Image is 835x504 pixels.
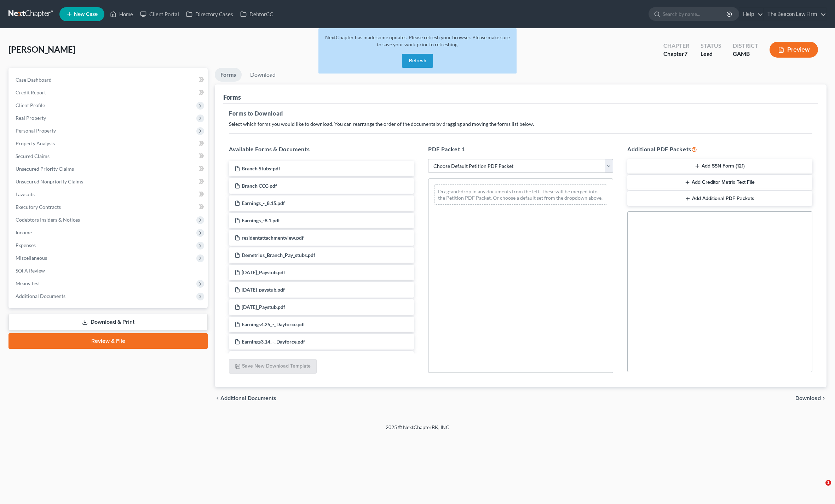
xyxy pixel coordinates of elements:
a: Secured Claims [10,150,208,163]
span: NextChapter has made some updates. Please refresh your browser. Please make sure to save your wor... [325,34,510,47]
a: Directory Cases [183,8,237,20]
h5: PDF Packet 1 [428,145,613,153]
span: [DATE]_paystub.pdf [242,287,285,293]
a: Forms [215,68,242,82]
span: Personal Property [16,128,56,134]
span: Branch Stubs-pdf [242,165,280,171]
a: Executory Contracts [10,201,208,213]
span: Demetrius_Branch_Pay_stubs.pdf [242,252,315,258]
span: SOFA Review [16,268,45,274]
button: Add Additional PDF Packets [627,191,812,206]
a: Home [106,8,137,20]
button: Add Creditor Matrix Text File [627,175,812,190]
span: Earnings_-8.1.pdf [242,217,280,223]
div: Lead [701,50,721,58]
a: Case Dashboard [10,74,208,86]
div: Status [701,42,721,50]
span: Lawsuits [16,191,35,197]
button: Preview [770,42,818,58]
a: DebtorCC [237,8,277,20]
button: Save New Download Template [229,359,317,374]
span: Credit Report [16,89,46,95]
span: [DATE]_Paystub.pdf [242,304,285,310]
div: 2025 © NextChapterBK, INC [216,424,619,436]
a: Review & File [8,333,208,349]
a: Property Analysis [10,137,208,150]
a: The Beacon Law Firm [764,8,826,20]
a: chevron_left Additional Documents [215,395,276,401]
button: Refresh [402,54,433,68]
span: [PERSON_NAME] [8,44,75,54]
span: 7 [684,50,687,57]
i: chevron_left [215,395,220,401]
span: Executory Contracts [16,204,61,210]
div: Drag-and-drop in any documents from the left. These will be merged into the Petition PDF Packet. ... [434,184,607,205]
p: Select which forms you would like to download. You can rearrange the order of the documents by dr... [229,121,812,128]
h5: Available Forms & Documents [229,145,414,153]
button: Download chevron_right [795,395,827,401]
span: Secured Claims [16,153,50,159]
span: residentattachmentview.pdf [242,235,304,241]
span: Income [16,229,32,235]
span: Earnings3.14_-_Dayforce.pdf [242,339,305,345]
span: Additional Documents [220,395,276,401]
span: Codebtors Insiders & Notices [16,217,80,223]
span: New Case [74,12,98,17]
a: Lawsuits [10,188,208,201]
span: 1 [825,480,831,486]
a: Unsecured Nonpriority Claims [10,175,208,188]
a: Help [739,8,763,20]
i: chevron_right [821,395,827,401]
a: Download [244,68,281,82]
input: Search by name... [663,7,727,20]
span: Unsecured Priority Claims [16,166,74,172]
span: [DATE]_Paystub.pdf [242,269,285,275]
a: Credit Report [10,86,208,99]
span: Earnings4.25_-_Dayforce.pdf [242,321,305,327]
a: Unsecured Priority Claims [10,163,208,175]
span: Earnings_-_8.15.pdf [242,200,285,206]
span: Miscellaneous [16,255,47,261]
span: Expenses [16,242,36,248]
div: Chapter [663,42,689,50]
button: Add SSN Form (121) [627,159,812,174]
h5: Additional PDF Packets [627,145,812,153]
span: Download [795,395,821,401]
span: Unsecured Nonpriority Claims [16,178,83,184]
span: Property Analysis [16,140,55,146]
iframe: Intercom live chat [811,480,828,497]
span: Real Property [16,115,46,121]
div: GAMB [733,50,758,58]
a: Client Portal [137,8,183,20]
span: Branch CCC-pdf [242,183,277,189]
div: Chapter [663,50,689,58]
span: Additional Documents [16,293,65,299]
span: Case Dashboard [16,77,52,83]
div: Forms [223,93,241,101]
a: Download & Print [8,314,208,330]
span: Means Test [16,280,40,286]
h5: Forms to Download [229,109,812,118]
span: Client Profile [16,102,45,108]
div: District [733,42,758,50]
a: SOFA Review [10,264,208,277]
